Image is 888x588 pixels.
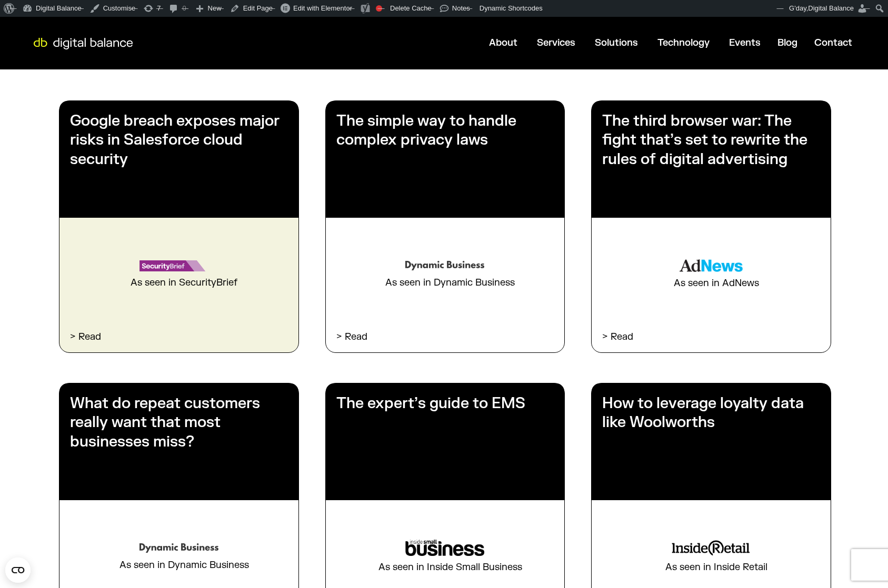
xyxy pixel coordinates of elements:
[141,33,861,53] nav: Menu
[70,331,288,343] p: > Read
[537,37,575,49] a: Services
[663,272,759,289] div: As seen in AdNews
[70,394,288,451] h3: What do repeat customers really want that most businesses miss?
[808,4,854,12] span: Digital Balance
[657,37,710,49] a: Technology
[120,271,237,289] div: As seen in SecurityBrief
[376,5,382,12] div: Focus keyphrase not set
[336,331,554,343] p: > Read
[814,37,852,49] a: Contact
[777,37,797,49] a: Blog
[375,271,515,289] div: As seen in Dynamic Business
[336,111,554,150] h3: The simple way to handle complex privacy laws
[109,554,249,571] div: As seen in Dynamic Business
[59,100,299,353] a: Google breach exposes major risks in Salesforce cloud security As seen in SecurityBrief > Read
[729,37,761,49] a: Events
[368,556,522,573] div: As seen in Inside Small Business
[595,37,638,49] a: Solutions
[336,394,554,413] h3: The expert’s guide to EMS
[655,556,767,573] div: As seen in Inside Retail
[141,33,861,53] div: Menu Toggle
[602,394,820,432] h3: How to leverage loyalty data like Woolworths
[325,100,565,353] a: The simple way to handle complex privacy laws As seen in Dynamic Business > Read
[293,4,352,12] span: Edit with Elementor
[5,557,31,583] button: Open CMP widget
[602,331,820,343] p: > Read
[591,100,831,353] a: The third browser war: The fight that’s set to rewrite the rules of digital advertising As seen i...
[602,111,820,169] h3: The third browser war: The fight that’s set to rewrite the rules of digital advertising
[70,111,288,169] h3: Google breach exposes major risks in Salesforce cloud security
[26,38,140,49] img: Digital Balance logo
[489,37,517,49] a: About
